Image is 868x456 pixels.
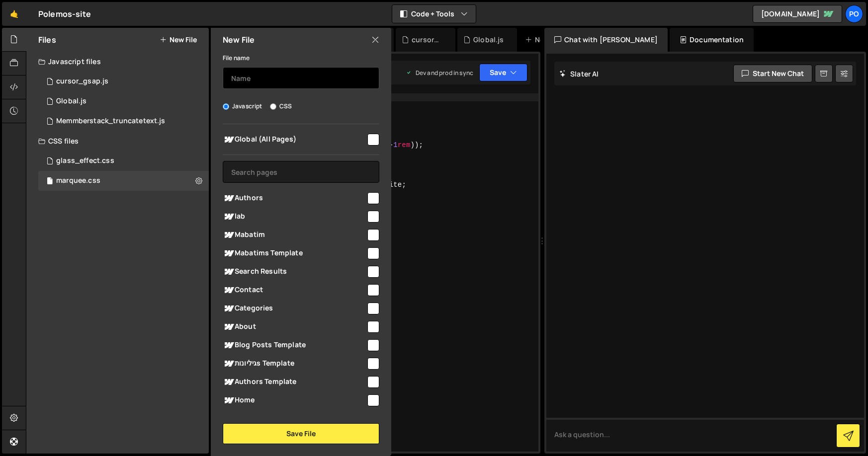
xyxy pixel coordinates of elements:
label: File name [223,53,250,63]
span: Authors Template [223,376,366,388]
span: Contact [223,284,366,296]
h2: New File [223,34,255,45]
button: Save [479,64,527,81]
div: CSS files [26,131,209,151]
h2: Slater AI [559,69,599,78]
button: Code + Tools [392,5,476,23]
button: Start new chat [733,65,812,82]
div: Javascript files [26,52,209,72]
div: 17290/47987.css [38,171,209,191]
a: [DOMAIN_NAME] [753,5,842,23]
div: 17290/47981.js [38,72,209,91]
span: Authors [223,192,366,204]
div: Polemos-site [38,8,91,20]
div: 17290/47986.css [38,151,209,171]
div: cursor_gsap.js [56,77,108,86]
span: Categories [223,303,366,314]
div: cursor_gsap.js [412,35,443,45]
div: marquee.css [56,176,100,185]
a: 🤙 [2,2,26,26]
label: CSS [270,101,292,111]
span: Home [223,394,366,406]
input: CSS [270,103,276,110]
button: Save File [223,423,379,444]
input: Name [223,67,379,89]
div: New File [525,35,567,45]
button: New File [160,36,197,44]
span: Global (All Pages) [223,134,366,146]
div: glass_effect.css [56,156,114,165]
input: Search pages [223,161,379,183]
div: Memmberstack_truncatetext.js [56,117,165,126]
span: Search Results [223,266,366,278]
div: Documentation [670,28,754,52]
div: 17290/47983.js [38,111,209,131]
div: 17290/47927.js [38,91,209,111]
div: Global.js [56,97,87,106]
h2: Files [38,34,56,45]
div: Chat with [PERSON_NAME] [544,28,668,52]
span: Blog Posts Template [223,339,366,351]
span: Mabatims Template [223,247,366,259]
span: About [223,321,366,333]
input: Javascript [223,103,229,110]
div: Dev and prod in sync [406,69,473,77]
span: גיליונותs Template [223,358,366,370]
label: Javascript [223,101,262,111]
div: Global.js [473,35,504,45]
a: Po [845,5,863,23]
span: Mabatim [223,229,366,241]
span: lab [223,211,366,223]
